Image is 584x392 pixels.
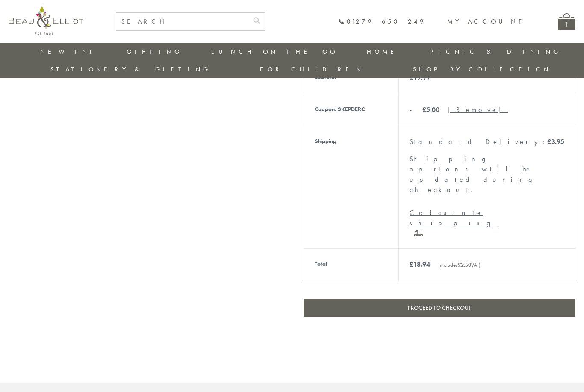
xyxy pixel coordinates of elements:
label: Standard Delivery: [410,137,564,146]
a: Proceed to checkout [304,299,575,317]
p: Shipping options will be updated during checkout. [410,154,564,195]
input: SEARCH [116,13,248,30]
span: £ [458,261,461,268]
td: - [398,94,575,126]
span: £ [422,105,426,114]
a: Remove 3KEPDERC coupon [448,105,508,114]
th: Total [304,248,398,281]
iframe: Secure express checkout frame [302,322,439,342]
a: Lunch On The Go [211,47,338,56]
th: Coupon: 3KEPDERC [304,94,398,126]
th: Shipping [304,126,398,248]
a: For Children [260,65,364,74]
span: £ [410,260,413,269]
iframe: Secure express checkout frame [440,322,577,342]
img: logo [9,6,83,35]
a: Gifting [127,47,182,56]
a: New in! [40,47,97,56]
a: 1 [558,13,575,30]
bdi: 3.95 [547,137,564,146]
a: 01279 653 249 [338,18,426,25]
bdi: 18.94 [410,260,430,269]
small: (includes VAT) [438,261,481,268]
span: £ [547,137,551,146]
a: Calculate shipping [410,208,564,228]
a: My account [447,17,528,26]
span: 5.00 [422,105,439,114]
a: Stationery & Gifting [50,65,211,74]
a: Shop by collection [413,65,551,74]
bdi: 19.99 [410,73,430,82]
span: 2.50 [458,261,471,268]
a: Home [367,47,401,56]
a: Picnic & Dining [430,47,561,56]
span: £ [410,73,413,82]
